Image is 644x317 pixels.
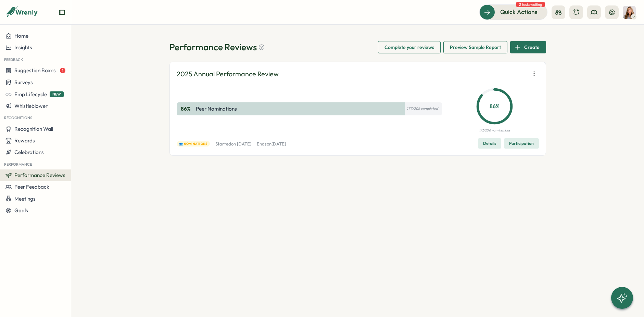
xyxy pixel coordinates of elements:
span: Emp Lifecycle [14,91,47,98]
button: Details [478,138,501,149]
span: Meetings [14,195,36,202]
span: 2 tasks waiting [516,2,545,7]
span: Preview Sample Report [450,41,501,53]
span: Insights [14,44,32,51]
span: Suggestion Boxes [14,67,56,74]
span: Recognition Wall [14,126,53,132]
p: Peer Nominations [196,105,237,113]
p: 2025 Annual Performance Review [177,69,279,79]
span: Surveys [14,79,33,86]
p: 86 % [181,105,194,113]
p: 177/206 nominations [479,128,510,133]
span: Peer Feedback [14,183,49,190]
p: 86 % [478,102,511,111]
span: Create [524,41,540,53]
p: Ends on [DATE] [257,141,286,147]
button: Complete your reviews [378,41,441,53]
span: Goals [14,207,28,214]
span: Rewards [14,137,35,144]
span: Quick Actions [500,8,538,16]
button: Preview Sample Report [443,41,507,53]
span: Participation [509,139,534,148]
span: Complete your reviews [384,41,434,53]
span: Whistleblower [14,103,48,109]
p: Started on [DATE] [215,141,251,147]
span: Performance Reviews [14,172,65,178]
img: Becky Romero [623,6,636,19]
span: Details [483,139,496,148]
span: 👥 Nominations [179,141,207,146]
p: 177/206 completed [407,106,438,111]
span: Celebrations [14,149,44,155]
button: Participation [504,138,539,149]
span: NEW [50,91,64,97]
span: Home [14,33,28,39]
h1: Performance Reviews [169,41,265,53]
button: Expand sidebar [59,9,65,16]
button: Quick Actions [479,4,547,20]
span: 1 [60,68,65,73]
button: Create [510,41,546,53]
